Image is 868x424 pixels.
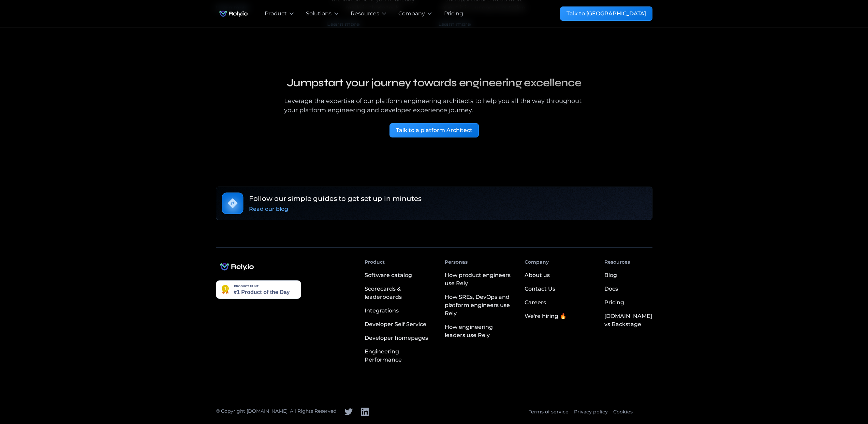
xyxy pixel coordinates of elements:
a: Contact Us [525,282,555,296]
div: Contact Us [525,285,555,293]
a: Developer homepages [365,331,433,345]
div: Leverage the expertise of our platform engineering architects to help you all the way throughout ... [284,97,584,115]
div: How SREs, DevOps and platform engineers use Rely [445,293,514,318]
a: How product engineers use Rely [445,268,514,290]
div: Product [365,259,385,266]
div: Personas [445,259,468,266]
div: Developer Self Service [365,320,426,328]
h6: Follow our simple guides to get set up in minutes [249,193,422,204]
div: How product engineers use Rely [445,271,514,288]
a: Software catalog [365,268,433,282]
div: Pricing [604,298,624,307]
div: Docs [604,285,618,293]
a: Terms of service [529,408,569,415]
a: Talk to [GEOGRAPHIC_DATA] [560,6,652,21]
div: Scorecards & leaderboards [365,285,433,301]
a: Follow our simple guides to get set up in minutesRead our blog [216,187,652,220]
a: How engineering leaders use Rely [445,320,514,342]
h3: Jumpstart your journey towards engineering excellence [284,75,584,91]
div: We're hiring 🔥 [525,312,567,320]
a: How SREs, DevOps and platform engineers use Rely [445,290,514,320]
a: Pricing [604,296,624,309]
div: Product [265,10,287,18]
div: Careers [525,298,546,307]
div: Company [398,10,425,18]
div: Read our blog [249,205,288,213]
div: Resources [351,10,379,18]
a: Developer Self Service [365,318,433,331]
div: Engineering Performance [365,348,433,364]
a: home [216,7,251,20]
div: Resources [604,259,630,266]
a: Careers [525,296,546,309]
div: Talk to a platform Architect [396,126,472,134]
a: About us [525,268,550,282]
a: Integrations [365,304,433,318]
div: Solutions [306,10,332,18]
div: Talk to [GEOGRAPHIC_DATA] [567,10,646,18]
iframe: Chatbot [823,379,858,414]
a: Blog [604,268,617,282]
div: Developer homepages [365,334,428,342]
a: Engineering Performance [365,345,433,367]
a: [DOMAIN_NAME] vs Backstage [604,309,652,331]
div: How engineering leaders use Rely [445,323,514,339]
div: Software catalog [365,271,412,279]
div: Blog [604,271,617,279]
a: Privacy policy [574,408,608,415]
div: [DOMAIN_NAME] vs Backstage [604,312,652,328]
a: Pricing [444,10,463,18]
a: Docs [604,282,618,296]
div: Company [525,259,549,266]
a: Cookies [613,408,647,415]
div: Integrations [365,307,399,315]
a: Scorecards & leaderboards [365,282,433,304]
img: Rely.io logo [216,7,251,20]
a: We're hiring 🔥 [525,309,567,323]
div: © Copyright [DOMAIN_NAME]. All Rights Reserved [216,408,336,416]
div: About us [525,271,550,279]
a: Talk to a platform Architect [389,123,479,137]
img: Rely.io - The developer portal with an AI assistant you can speak with | Product Hunt [216,280,301,299]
